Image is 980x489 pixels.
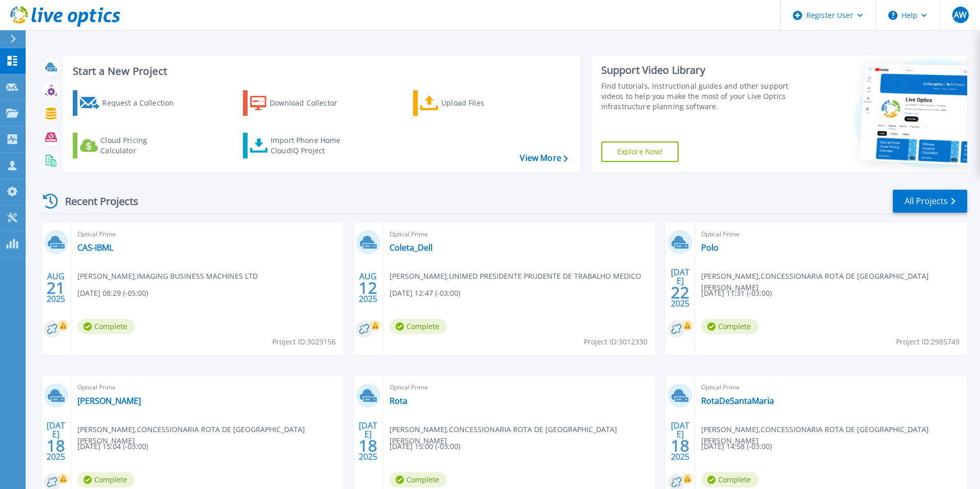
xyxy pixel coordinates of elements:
span: Optical Prime [77,382,337,393]
span: Complete [77,472,135,487]
span: AW [954,11,967,19]
a: Coleta_Dell [390,242,433,253]
span: Project ID: 2985749 [896,336,959,348]
div: Import Phone Home CloudIQ Project [271,135,351,156]
span: [DATE] 12:47 (-03:00) [390,288,460,299]
span: Complete [701,319,759,334]
span: 12 [359,283,377,292]
div: Request a Collection [102,93,184,113]
div: Find tutorials, instructional guides and other support videos to help you make the most of your L... [601,81,793,112]
span: Optical Prime [390,382,649,393]
span: 18 [671,441,689,450]
span: 18 [47,441,65,450]
div: Download Collector [270,93,352,113]
span: Optical Prime [701,382,961,393]
a: All Projects [893,190,967,213]
span: [PERSON_NAME] , UNIMED PRESIDENTE PRUDENTE DE TRABALHO MEDICO [390,271,641,282]
div: Upload Files [441,93,523,113]
a: CAS-IBML [77,242,113,253]
span: [DATE] 08:29 (-05:00) [77,288,148,299]
span: [PERSON_NAME] , IMAGING BUSINESS MACHINES LTD [77,271,258,282]
span: [DATE] 15:00 (-03:00) [390,441,460,452]
h3: Start a New Project [73,66,567,77]
span: [DATE] 15:04 (-03:00) [77,441,148,452]
a: View More [520,153,567,163]
a: [PERSON_NAME] [77,396,141,406]
a: Download Collector [243,90,357,116]
a: RotaDeSantaMaria [701,396,774,406]
span: [DATE] 11:31 (-03:00) [701,288,772,299]
span: [PERSON_NAME] , CONCESSIONARIA ROTA DE [GEOGRAPHIC_DATA][PERSON_NAME] [390,424,656,446]
div: [DATE] 2025 [46,422,66,460]
a: Explore Now! [601,141,679,162]
span: Project ID: 3023156 [272,336,336,348]
span: Complete [77,319,135,334]
div: Support Video Library [601,64,793,77]
span: Project ID: 3012330 [584,336,647,348]
span: [PERSON_NAME] , CONCESSIONARIA ROTA DE [GEOGRAPHIC_DATA][PERSON_NAME] [77,424,343,446]
div: AUG 2025 [46,269,66,307]
span: Complete [390,319,447,334]
div: [DATE] 2025 [670,422,690,460]
a: Polo [701,242,719,253]
a: Upload Files [413,90,527,116]
div: AUG 2025 [358,269,378,307]
span: 21 [47,283,65,292]
a: Request a Collection [73,90,187,116]
div: Cloud Pricing Calculator [100,135,182,156]
span: Optical Prime [390,229,649,240]
span: Optical Prime [77,229,337,240]
span: [PERSON_NAME] , CONCESSIONARIA ROTA DE [GEOGRAPHIC_DATA][PERSON_NAME] [701,271,967,293]
span: Optical Prime [701,229,961,240]
a: Rota [390,396,407,406]
div: [DATE] 2025 [670,269,690,307]
span: 22 [671,288,689,297]
div: [DATE] 2025 [358,422,378,460]
span: 18 [359,441,377,450]
span: [DATE] 14:58 (-03:00) [701,441,772,452]
a: Cloud Pricing Calculator [73,133,187,158]
span: Complete [701,472,759,487]
div: Recent Projects [39,189,152,214]
span: Complete [390,472,447,487]
span: [PERSON_NAME] , CONCESSIONARIA ROTA DE [GEOGRAPHIC_DATA][PERSON_NAME] [701,424,967,446]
